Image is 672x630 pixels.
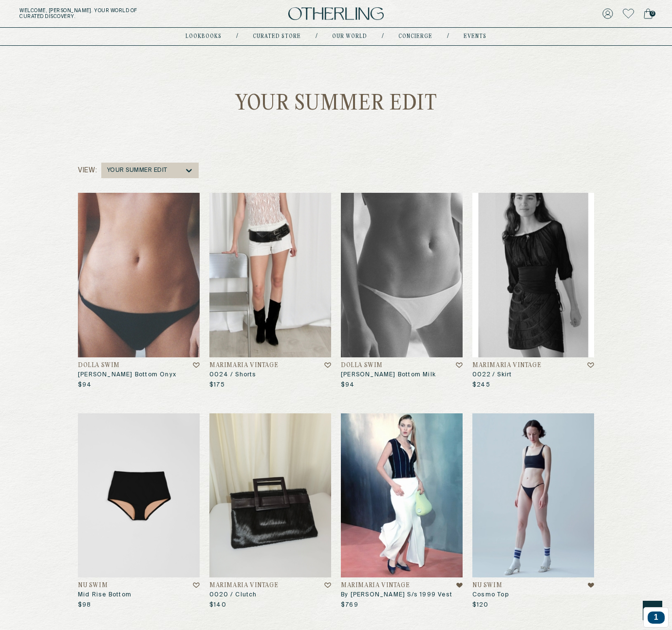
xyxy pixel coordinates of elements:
[209,381,225,389] p: $175
[464,34,486,39] a: events
[341,601,358,609] p: $769
[209,413,331,610] a: 0020 / ClutchMarimaria Vintage0020 / Clutch$140
[78,193,200,357] img: Dolores bottom onyx
[78,163,199,178] button: View:Your Summer Editshops-dropdown
[235,94,438,114] h1: Your Summer Edit
[341,362,383,369] h4: Dolla Swim
[472,601,488,609] p: $120
[472,381,490,389] p: $245
[78,413,200,578] img: Mid Rise Bottom
[209,601,226,609] p: $140
[288,7,384,20] img: logo
[107,167,168,174] div: Your Summer Edit
[472,413,594,578] img: Cosmo Top
[650,11,655,17] span: 0
[78,582,108,589] h4: Nu Swim
[186,34,222,39] a: lookbooks
[19,8,209,19] h5: Welcome, [PERSON_NAME] . Your world of curated discovery.
[472,371,594,379] h3: 0022 / Skirt
[472,362,541,369] h4: Marimaria Vintage
[341,193,463,357] img: Dolores bottom milk
[341,582,410,589] h4: Marimaria Vintage
[341,193,463,389] a: Dolores bottom milkDolla Swim[PERSON_NAME] Bottom Milk$94
[382,33,384,40] div: /
[78,371,200,379] h3: [PERSON_NAME] Bottom Onyx
[341,591,463,599] h3: By [PERSON_NAME] S/s 1999 Vest
[78,601,92,609] p: $98
[316,33,317,40] div: /
[472,193,594,389] a: 0022 / SkirtMarimaria Vintage0022 / Skirt$245
[472,582,502,589] h4: Nu Swim
[341,371,463,379] h3: [PERSON_NAME] Bottom Milk
[209,371,331,379] h3: 0024 / Shorts
[78,166,97,175] h1: View:
[209,193,331,357] img: 0024 / Shorts
[209,591,331,599] h3: 0020 / Clutch
[398,34,432,39] a: concierge
[236,33,238,40] div: /
[472,193,594,357] img: 0022 / Skirt
[78,591,200,599] h3: Mid Rise Bottom
[341,413,463,610] a: By Karl Lagerfeld S/S 1999 VestMarimaria VintageBy [PERSON_NAME] S/s 1999 Vest$769
[209,413,331,578] img: 0020 / Clutch
[332,34,367,39] a: Our world
[341,413,463,578] img: By Karl Lagerfeld S/S 1999 Vest
[472,591,594,599] h3: Cosmo Top
[209,193,331,389] a: 0024 / ShortsMarimaria Vintage0024 / Shorts$175
[78,362,120,369] h4: Dolla Swim
[209,582,278,589] h4: Marimaria Vintage
[472,413,594,610] a: Cosmo TopNu SwimCosmo Top$120
[341,381,355,389] p: $94
[78,413,200,610] a: Mid Rise BottomNu SwimMid Rise Bottom$98
[78,193,200,389] a: Dolores bottom onyxDolla Swim[PERSON_NAME] Bottom Onyx$94
[78,381,92,389] p: $94
[253,34,301,39] a: Curated store
[447,33,449,40] div: /
[209,362,278,369] h4: Marimaria Vintage
[644,7,653,20] a: 0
